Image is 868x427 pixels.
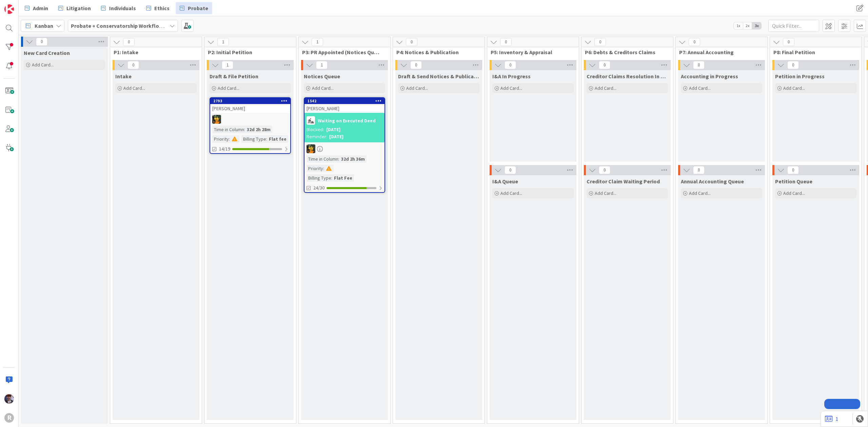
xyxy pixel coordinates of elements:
span: Add Card... [689,85,711,91]
div: Flat Fee [332,174,354,182]
a: Admin [21,2,52,14]
div: 32d 2h 36m [339,155,367,163]
div: Time in Column [212,126,244,133]
div: R [4,413,14,423]
span: Petition in Progress [775,73,825,80]
a: Individuals [97,2,140,14]
span: Add Card... [218,85,239,91]
span: : [338,155,339,163]
span: Add Card... [783,85,805,91]
span: P4: Notices & Publication [396,49,476,56]
span: Ethics [154,4,170,12]
div: 2793[PERSON_NAME] [210,98,290,113]
div: [DATE] [326,126,340,133]
img: MR [307,144,315,153]
img: ML [4,394,14,404]
div: Time in Column [307,155,338,163]
span: Annual Accounting Queue [681,178,744,185]
span: Add Card... [595,190,616,196]
span: 2x [743,22,752,29]
div: [DATE] [329,133,343,140]
span: Add Card... [500,85,522,91]
span: Admin [33,4,48,12]
span: Add Card... [783,190,805,196]
b: Probate + Conservatorship Workflow (FL2) [71,22,176,29]
span: Draft & Send Notices & Publication [398,73,479,80]
div: MR [304,144,384,153]
div: Billing Type [307,174,331,182]
span: Petition Queue [775,178,812,185]
a: Litigation [54,2,95,14]
span: : [244,126,245,133]
span: 0 [693,166,705,174]
span: 0 [505,61,516,69]
span: Add Card... [123,85,145,91]
span: : [323,165,324,172]
span: 1 [312,38,323,46]
span: 1x [734,22,743,29]
span: P2: Initial Petition [208,49,288,56]
span: 0 [505,166,516,174]
span: 1 [217,38,229,46]
img: MR [212,115,221,124]
span: 0 [787,166,799,174]
span: Litigation [66,4,91,12]
span: Intake [115,73,132,80]
span: P6: Debts & Creditors Claims [585,49,665,56]
div: 2793 [210,98,290,104]
span: P7: Annual Accounting [679,49,759,56]
span: 14/19 [219,145,230,152]
span: New Card Creation [24,49,70,56]
span: 0 [500,38,512,46]
input: Quick Filter... [768,20,819,32]
img: Visit kanbanzone.com [4,4,14,14]
span: 0 [406,38,417,46]
span: 0 [689,38,700,46]
span: P8: Final Petition [773,49,853,56]
span: 0 [127,61,139,69]
span: Add Card... [32,62,54,68]
span: Add Card... [406,85,428,91]
span: Creditor Claim Waiting Period [587,178,660,185]
span: P1: Intake [114,49,193,56]
span: 0 [594,38,606,46]
span: 0 [599,61,610,69]
div: [PERSON_NAME] [210,104,290,113]
span: Individuals [109,4,136,12]
div: Blocked: [307,126,324,133]
b: Waiting on Executed Deed [318,118,376,123]
div: [PERSON_NAME] [304,104,384,113]
span: Accounting in Progress [681,73,738,80]
span: I&A In Progress [492,73,531,80]
span: 1 [316,61,328,69]
a: Probate [176,2,212,14]
div: 1542[PERSON_NAME] [304,98,384,113]
span: I&A Queue [492,178,518,185]
div: Priority [212,135,229,143]
span: 1 [222,61,233,69]
div: Flat fee [267,135,288,143]
span: 0 [36,38,47,46]
div: 32d 2h 28m [245,126,272,133]
span: 0 [123,38,135,46]
span: Kanban [35,22,53,30]
div: 2793 [213,99,290,103]
span: 0 [787,61,799,69]
span: Add Card... [312,85,334,91]
div: Reminder: [307,133,327,140]
a: Ethics [142,2,174,14]
span: 3x [752,22,761,29]
div: Billing Type [241,135,266,143]
span: 0 [693,61,705,69]
span: 0 [410,61,422,69]
span: Add Card... [689,190,711,196]
span: P3: PR Appointed (Notices Queue) [302,49,382,56]
span: : [229,135,230,143]
div: Priority [307,165,323,172]
span: : [266,135,267,143]
span: Probate [188,4,208,12]
span: 24/30 [313,184,324,191]
span: Add Card... [595,85,616,91]
span: : [331,174,332,182]
span: Draft & File Petition [210,73,258,80]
